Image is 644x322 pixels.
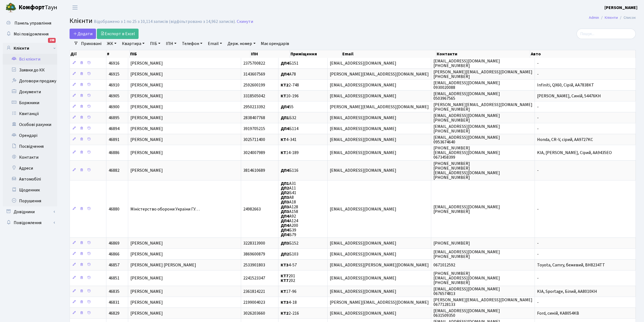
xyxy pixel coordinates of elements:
span: [EMAIL_ADDRESS][DOMAIN_NAME] [330,251,396,257]
span: [EMAIL_ADDRESS][DOMAIN_NAME] 0631509350 [433,308,500,318]
span: 4-341 [281,137,296,143]
a: Посвідчення [3,141,57,152]
span: [PERSON_NAME] [130,60,163,66]
div: Відображено з 1 по 25 з 10,114 записів (відфільтровано з 14,962 записів). [94,19,236,24]
span: [PERSON_NAME] [130,275,163,281]
a: Клієнти [605,15,618,20]
span: 3228313900 [243,240,265,246]
span: - [537,71,539,77]
span: - [537,275,539,281]
a: Телефон [180,39,205,48]
span: 2533901803 [243,262,265,268]
span: Toyota, Camry, бежевий, BH8234ТТ [537,262,605,268]
a: Квитанції [3,108,57,119]
span: 3024007989 [243,150,265,156]
span: 46895 [109,115,119,121]
a: Адреси [3,163,57,174]
b: ДП4 [281,227,289,233]
b: ДП4 [281,232,289,238]
span: - [537,299,539,305]
span: 46882 [109,167,119,173]
span: Додати [73,31,92,37]
span: 46829 [109,310,119,316]
input: Пошук... [577,29,636,39]
span: [EMAIL_ADDRESS][DOMAIN_NAME] [330,93,396,99]
a: Заявки до КК [3,65,57,76]
span: [PERSON_NAME] [130,310,163,316]
b: ДП2 [281,185,289,191]
a: Додати [70,29,96,39]
th: # [106,50,130,58]
span: Б103 [281,251,298,257]
a: Автомобілі [3,174,57,185]
span: [PHONE_NUMBER] [EMAIL_ADDRESS][DOMAIN_NAME] [PHONE_NUMBER] [433,270,500,286]
a: Держ. номер [225,39,257,48]
span: [PHONE_NUMBER] [EMAIL_ADDRESS][DOMAIN_NAME] 0673458399 [433,145,500,160]
span: Клієнти [70,16,92,26]
b: ДП4 [281,167,289,173]
span: [EMAIL_ADDRESS][PERSON_NAME][DOMAIN_NAME] [330,262,429,268]
button: Переключити навігацію [68,3,82,12]
span: [PERSON_NAME] [130,240,163,246]
a: Договори продажу [3,76,57,86]
span: 2361814221 [243,288,265,294]
span: [PERSON_NAME] [130,82,163,88]
b: ДП4 [281,222,289,228]
b: ДП4 [281,60,289,66]
span: 3026203660 [243,310,265,316]
span: [EMAIL_ADDRESS][DOMAIN_NAME] [330,310,396,316]
span: [PERSON_NAME] [130,288,163,294]
span: - [537,104,539,110]
span: Ford, синій, KA8054KB [537,310,579,316]
li: Список [618,15,636,21]
span: [PERSON_NAME][EMAIL_ADDRESS][DOMAIN_NAME] [330,71,429,77]
a: Боржники [3,97,57,108]
span: 14-189 [281,150,299,156]
b: КТ [281,288,286,294]
span: 2241523347 [243,275,265,281]
b: КТ [281,93,286,99]
span: 2838407768 [243,115,265,121]
a: Повідомлення [3,217,57,228]
span: 3814610689 [243,167,265,173]
a: Документи [3,86,57,97]
span: 55 [281,104,293,110]
span: 2-748 [281,82,299,88]
span: [EMAIL_ADDRESS][DOMAIN_NAME] [330,115,396,121]
span: [PERSON_NAME] [130,93,163,99]
span: 3919705215 [243,126,265,132]
span: - [537,115,539,121]
span: KIA, [PERSON_NAME], Сірий, AA9435EO [537,150,612,156]
a: Скинути [237,19,253,24]
span: Б152 [281,240,298,246]
img: logo.png [5,2,16,13]
span: [PERSON_NAME][EMAIL_ADDRESS][DOMAIN_NAME] 0677128133 [433,297,532,308]
span: 24982663 [243,206,261,212]
b: КТ2 [281,310,289,316]
a: ІПН [164,39,179,48]
b: ДП2 [281,190,289,196]
span: 4-57 [281,262,297,268]
b: КТ7 [281,278,289,284]
b: ДП2 [281,251,289,257]
span: 46869 [109,240,119,246]
span: 46866 [109,251,119,257]
span: [EMAIL_ADDRESS][DOMAIN_NAME] 0953674640 [433,134,500,145]
b: ДП4 [281,126,289,132]
span: А78 [281,71,296,77]
span: [EMAIL_ADDRESS][DOMAIN_NAME] [330,126,396,132]
span: [EMAIL_ADDRESS][DOMAIN_NAME] [PHONE_NUMBER] [433,58,500,69]
a: Всі клієнти [3,54,57,65]
b: ДП4 [281,104,289,110]
a: Орендарі [3,130,57,141]
span: Б32 [281,115,296,121]
a: ПІБ [148,39,163,48]
a: Порушення [3,195,57,206]
b: ДП3 [281,240,289,246]
a: Особові рахунки [3,119,57,130]
span: 17-96 [281,288,296,294]
span: 0671012592 [433,262,455,268]
span: 3025711400 [243,137,265,143]
b: КТ [281,150,286,156]
span: 46880 [109,206,119,212]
